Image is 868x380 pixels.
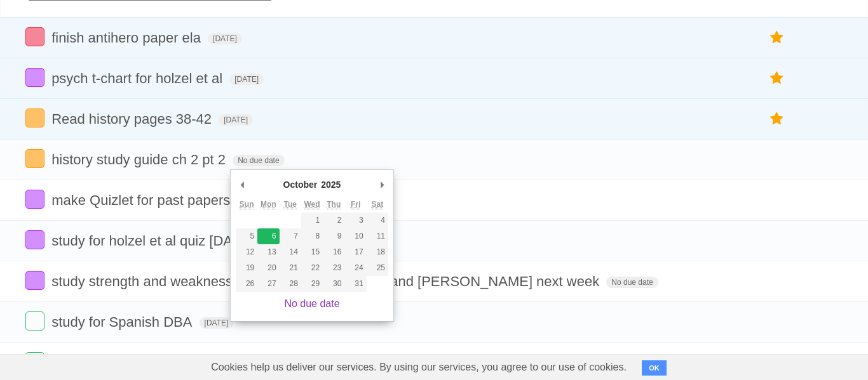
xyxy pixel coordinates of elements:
[51,192,274,208] span: make Quizlet for past papers psych
[25,311,44,331] label: Done
[304,200,320,209] abbr: Wednesday
[283,200,296,209] abbr: Tuesday
[606,277,658,288] span: No due date
[51,111,215,127] span: Read history pages 38-42
[344,276,366,292] button: 31
[257,276,279,292] button: 27
[765,108,789,129] label: Star task
[301,276,323,292] button: 29
[51,273,602,289] span: study strength and weaknesses for [PERSON_NAME] and [PERSON_NAME] next week
[25,271,44,290] label: Done
[642,360,667,376] button: OK
[229,74,264,85] span: [DATE]
[25,27,44,46] label: Done
[367,228,388,244] button: 11
[236,175,248,194] button: Previous Month
[25,108,44,128] label: Done
[257,244,279,260] button: 13
[323,244,344,260] button: 16
[323,213,344,228] button: 2
[284,298,339,309] a: No due date
[372,200,384,209] abbr: Saturday
[344,213,366,228] button: 3
[344,228,366,244] button: 10
[344,260,366,276] button: 24
[319,175,342,194] div: 2025
[198,355,639,380] span: Cookies help us deliver our services. By using our services, you agree to our use of cookies.
[200,317,234,329] span: [DATE]
[281,175,320,194] div: October
[301,213,323,228] button: 1
[765,68,789,89] label: Star task
[323,276,344,292] button: 30
[233,155,284,166] span: No due date
[51,70,226,86] span: psych t-chart for holzel et al
[301,260,323,276] button: 22
[236,228,257,244] button: 5
[327,200,341,209] abbr: Thursday
[51,233,257,249] span: study for holzel et al quiz [DATE]
[280,260,301,276] button: 21
[351,200,360,209] abbr: Friday
[25,352,44,371] label: Done
[323,228,344,244] button: 9
[261,200,276,209] abbr: Monday
[257,260,279,276] button: 20
[219,114,253,126] span: [DATE]
[236,260,257,276] button: 19
[51,314,195,330] span: study for Spanish DBA
[208,33,242,44] span: [DATE]
[280,276,301,292] button: 28
[301,244,323,260] button: 15
[236,276,257,292] button: 26
[765,27,789,48] label: Star task
[367,260,388,276] button: 25
[25,190,44,209] label: Done
[344,244,366,260] button: 17
[240,200,254,209] abbr: Sunday
[51,152,229,167] span: history study guide ch 2 pt 2
[323,260,344,276] button: 23
[25,230,44,249] label: Done
[367,244,388,260] button: 18
[376,175,388,194] button: Next Month
[301,228,323,244] button: 8
[280,244,301,260] button: 14
[25,149,44,168] label: Done
[257,228,279,244] button: 6
[280,228,301,244] button: 7
[367,213,388,228] button: 4
[51,30,204,46] span: finish antihero paper ela
[236,244,257,260] button: 12
[25,68,44,87] label: Done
